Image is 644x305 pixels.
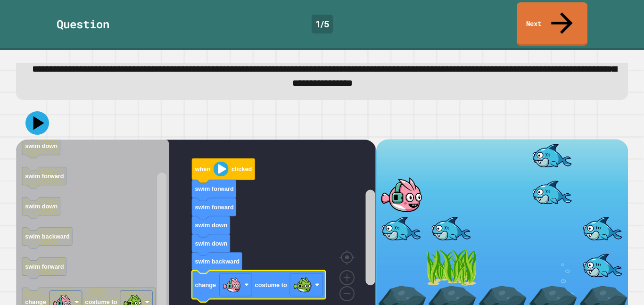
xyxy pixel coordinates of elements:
[255,281,287,288] text: costume to
[195,185,234,192] text: swim forward
[25,203,58,210] text: swim down
[195,239,228,247] text: swim down
[25,173,64,180] text: swim forward
[312,15,333,33] div: 1 / 5
[517,2,587,46] a: Next
[195,204,234,211] text: swim forward
[25,263,64,270] text: swim forward
[195,258,240,265] text: swim backward
[231,165,252,173] text: clicked
[195,281,216,288] text: change
[57,16,109,33] div: Question
[25,233,70,240] text: swim backward
[25,142,58,149] text: swim down
[195,165,211,173] text: when
[195,222,228,229] text: swim down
